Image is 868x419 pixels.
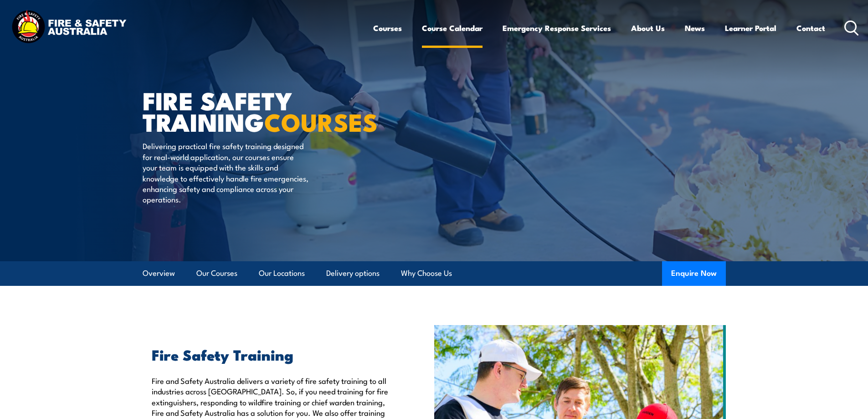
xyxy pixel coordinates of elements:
p: Delivering practical fire safety training designed for real-world application, our courses ensure... [143,140,309,204]
a: Our Locations [259,261,305,285]
a: Our Courses [196,261,237,285]
a: Delivery options [326,261,380,285]
a: Emergency Response Services [503,16,611,40]
a: Why Choose Us [401,261,452,285]
a: Courses [373,16,402,40]
a: About Us [631,16,665,40]
button: Enquire Now [662,261,726,286]
a: News [685,16,705,40]
a: Contact [796,16,825,40]
h2: Fire Safety Training [152,348,392,361]
h1: FIRE SAFETY TRAINING [143,89,368,132]
a: Course Calendar [422,16,483,40]
strong: COURSES [264,102,378,140]
a: Learner Portal [725,16,776,40]
a: Overview [143,261,175,285]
